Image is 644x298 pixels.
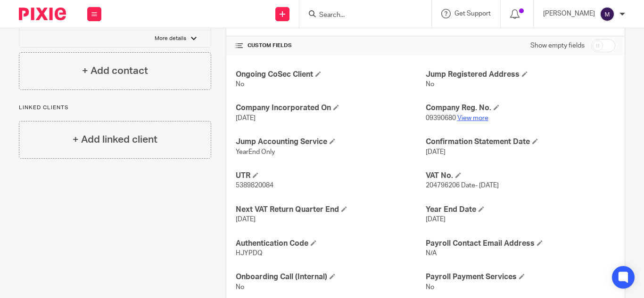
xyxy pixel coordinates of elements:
[318,11,403,20] input: Search
[236,171,425,181] h4: UTR
[236,250,263,257] span: HJYPDQ
[600,7,615,22] img: svg%3E
[82,64,148,78] h4: + Add contact
[426,81,434,88] span: No
[454,10,491,17] span: Get Support
[457,115,488,121] a: View more
[426,205,615,215] h4: Year End Date
[236,272,425,282] h4: Onboarding Call (Internal)
[530,41,585,50] label: Show empty fields
[426,171,615,181] h4: VAT No.
[19,104,211,112] p: Linked clients
[426,182,499,189] span: 204796206 Date- [DATE]
[426,216,446,223] span: [DATE]
[236,115,256,121] span: [DATE]
[426,272,615,282] h4: Payroll Payment Services
[543,9,595,18] p: [PERSON_NAME]
[155,35,186,42] p: More details
[236,205,425,215] h4: Next VAT Return Quarter End
[236,42,425,49] h4: CUSTOM FIELDS
[426,239,615,249] h4: Payroll Contact Email Address
[236,81,244,88] span: No
[236,182,273,189] span: 5389820084
[236,103,425,113] h4: Company Incorporated On
[426,70,615,80] h4: Jump Registered Address
[426,149,446,155] span: [DATE]
[236,137,425,147] h4: Jump Accounting Service
[426,284,434,290] span: No
[236,70,425,80] h4: Ongoing CoSec Client
[236,284,244,290] span: No
[236,239,425,249] h4: Authentication Code
[19,8,66,20] img: Pixie
[426,250,437,257] span: N/A
[426,103,615,113] h4: Company Reg. No.
[426,115,456,121] span: 09390680
[426,137,615,147] h4: Confirmation Statement Date
[73,132,157,147] h4: + Add linked client
[236,149,275,155] span: YearEnd Only
[236,216,256,223] span: [DATE]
